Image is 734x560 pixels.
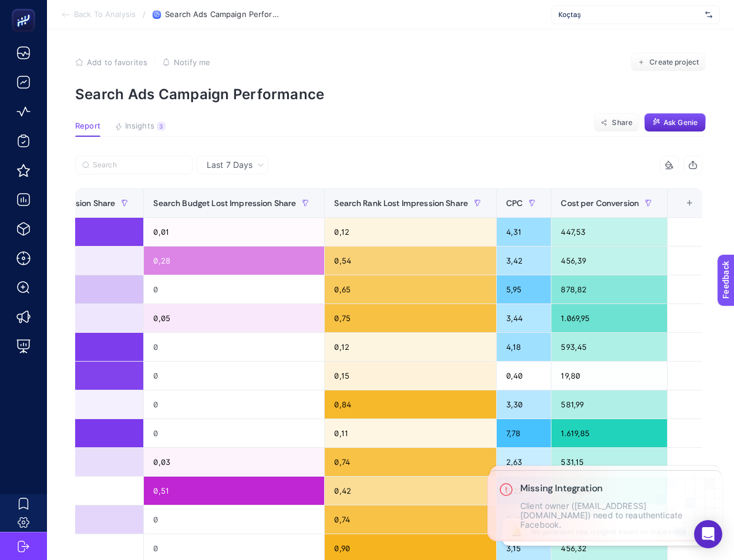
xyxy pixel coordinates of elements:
[664,118,698,127] span: Ask Genie
[93,161,186,170] input: Search
[11,218,143,246] div: 0,86
[325,333,496,361] div: 0,12
[497,275,551,303] div: 5,95
[74,10,136,19] span: Back To Analysis
[75,58,147,67] button: Add to favorites
[11,505,143,534] div: 0,26
[325,419,496,447] div: 0,11
[143,9,146,19] span: /
[561,198,639,208] span: Cost per Conversion
[87,58,147,67] span: Add to favorites
[551,247,667,275] div: 456,39
[551,333,667,361] div: 593,45
[558,10,701,19] span: Koçtaş
[551,419,667,447] div: 1.619,85
[325,304,496,332] div: 0,75
[325,218,496,246] div: 0,12
[144,333,324,361] div: 0
[325,362,496,390] div: 0,15
[144,419,324,447] div: 0
[153,198,296,208] span: Search Budget Lost Impression Share
[144,218,324,246] div: 0,01
[144,505,324,534] div: 0
[497,362,551,390] div: 0,40
[11,275,143,303] div: 0,35
[11,419,143,447] div: 0,89
[520,501,711,529] p: Client owner ([EMAIL_ADDRESS][DOMAIN_NAME]) need to reauthenticate Facebook.
[11,390,143,419] div: 0,16
[75,86,706,103] p: Search Ads Campaign Performance
[325,505,496,534] div: 0,74
[551,304,667,332] div: 1.069,95
[497,304,551,332] div: 3,44
[144,304,324,332] div: 0,05
[7,4,45,13] span: Feedback
[162,58,210,67] button: Notify me
[325,448,496,476] div: 0,74
[165,10,282,19] span: Search Ads Campaign Performance
[157,122,166,131] div: 3
[694,520,722,548] div: Open Intercom Messenger
[75,122,100,131] span: Report
[551,275,667,303] div: 878,82
[207,159,252,171] span: Last 7 Days
[551,218,667,246] div: 447,53
[631,53,706,72] button: Create project
[144,247,324,275] div: 0,28
[612,118,632,127] span: Share
[11,247,143,275] div: 0,18
[174,58,210,67] span: Notify me
[11,333,143,361] div: 0,88
[144,477,324,505] div: 0,51
[677,198,686,224] div: 16 items selected
[497,247,551,275] div: 3,42
[497,333,551,361] div: 4,18
[11,477,143,505] div: 0,10
[144,275,324,303] div: 0
[678,198,701,208] div: +
[649,58,699,67] span: Create project
[520,483,711,494] h3: Missing Integration
[11,304,143,332] div: 0,20
[334,198,468,208] span: Search Rank Lost Impression Share
[325,390,496,419] div: 0,84
[144,390,324,419] div: 0
[125,122,154,131] span: Insights
[497,448,551,476] div: 2,63
[144,362,324,390] div: 0
[594,113,639,132] button: Share
[497,390,551,419] div: 3,30
[497,419,551,447] div: 7,78
[506,198,523,208] span: CPC
[551,448,667,476] div: 531,15
[497,218,551,246] div: 4,31
[11,448,143,476] div: 0,23
[705,9,712,21] img: svg%3e
[551,362,667,390] div: 19,80
[551,390,667,419] div: 581,99
[11,362,143,390] div: 0,85
[144,448,324,476] div: 0,03
[325,275,496,303] div: 0,65
[644,113,706,132] button: Ask Genie
[325,247,496,275] div: 0,54
[325,477,496,505] div: 0,42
